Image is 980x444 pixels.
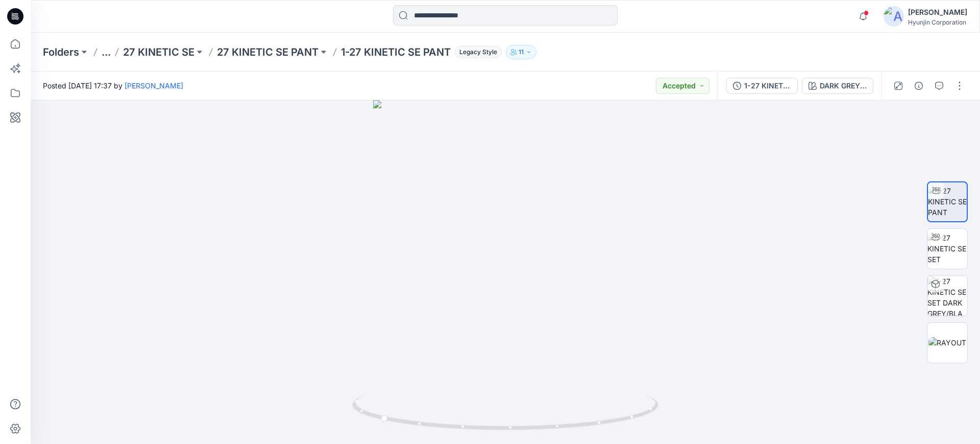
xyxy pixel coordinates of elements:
a: Folders [43,45,79,59]
div: DARK GREY/BLACK [820,80,867,91]
button: Details [911,78,927,94]
div: Hyunjin Corporation [908,18,967,26]
span: Posted [DATE] 17:37 by [43,80,183,91]
button: Legacy Style [451,45,502,59]
span: Legacy Style [455,46,502,58]
div: [PERSON_NAME] [908,6,967,18]
p: 11 [519,46,524,58]
a: 27 KINETIC SE [123,45,194,59]
a: [PERSON_NAME] [125,81,183,90]
a: 27 KINETIC SE PANT [217,45,318,59]
img: 1-27 KINETIC SE SET DARK GREY/BLACK [927,276,967,316]
div: 1-27 KINETIC SE SET [744,80,791,91]
p: 1-27 KINETIC SE PANT [341,45,451,59]
img: 1-27 KINETIC SE SET [927,232,967,265]
img: RAYOUT [928,337,966,348]
button: 1-27 KINETIC SE SET [726,78,798,94]
img: avatar [884,6,904,27]
button: DARK GREY/BLACK [802,78,873,94]
button: 11 [506,45,536,59]
button: ... [102,45,111,59]
img: 1-27 KINETIC SE PANT [928,185,967,218]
